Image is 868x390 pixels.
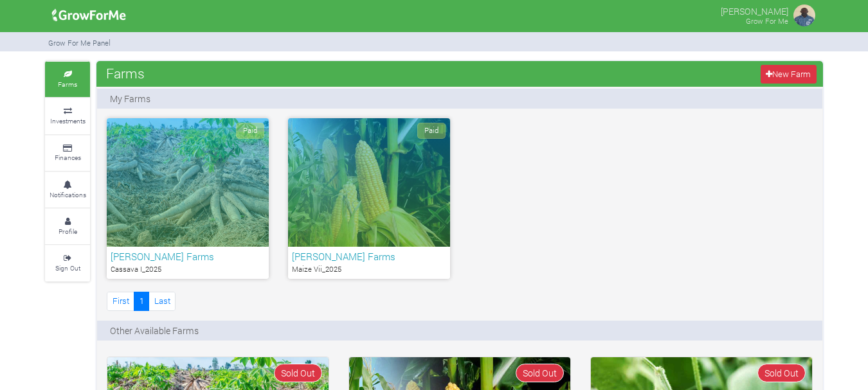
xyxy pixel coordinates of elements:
[45,136,90,171] a: Finances
[45,98,90,134] a: Investments
[111,264,265,275] p: Cassava I_2025
[48,3,131,28] img: growforme image
[107,118,269,279] a: Paid [PERSON_NAME] Farms Cassava I_2025
[791,3,817,28] img: growforme image
[134,292,149,310] a: 1
[236,123,264,139] span: Paid
[107,292,176,310] nav: Page Navigation
[721,3,788,18] p: [PERSON_NAME]
[757,364,806,382] span: Sold Out
[274,364,322,382] span: Sold Out
[59,227,77,236] small: Profile
[761,65,817,84] a: New Farm
[110,324,199,337] p: Other Available Farms
[746,16,788,26] small: Grow For Me
[149,292,176,310] a: Last
[48,38,111,48] small: Grow For Me Panel
[58,80,77,89] small: Farms
[288,118,450,279] a: Paid [PERSON_NAME] Farms Maize Vii_2025
[292,251,446,262] h6: [PERSON_NAME] Farms
[50,190,86,199] small: Notifications
[45,209,90,244] a: Profile
[50,116,86,125] small: Investments
[55,263,80,272] small: Sign Out
[107,292,134,310] a: First
[55,153,81,162] small: Finances
[45,245,90,281] a: Sign Out
[292,264,446,275] p: Maize Vii_2025
[417,123,446,139] span: Paid
[103,60,148,86] span: Farms
[45,172,90,208] a: Notifications
[111,251,265,262] h6: [PERSON_NAME] Farms
[110,92,150,105] p: My Farms
[45,62,90,97] a: Farms
[516,364,564,382] span: Sold Out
